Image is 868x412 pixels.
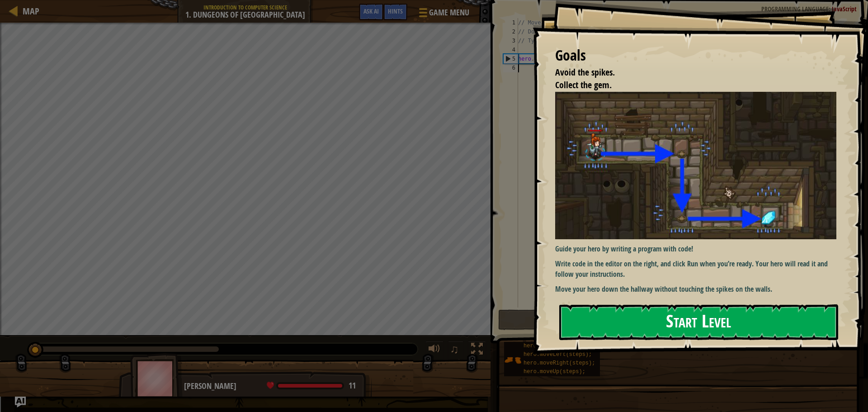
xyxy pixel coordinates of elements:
span: Collect the gem. [555,79,612,91]
span: hero.moveRight(steps); [524,360,595,366]
span: ♫ [450,342,459,356]
span: hero.moveUp(steps); [524,369,585,375]
button: Ask AI [359,4,383,20]
img: Dungeons of kithgard [555,92,843,239]
span: Map [23,5,39,17]
a: Map [18,5,39,17]
button: Start Level [559,304,838,340]
span: hero.moveDown(steps); [524,343,592,349]
button: ♫ [448,341,463,360]
div: Goals [555,45,836,66]
div: Delete [4,46,864,54]
div: [PERSON_NAME] [184,380,363,392]
li: Avoid the spikes. [544,66,834,79]
div: Options [4,54,864,62]
div: 6 [503,63,518,72]
button: Ask AI [15,397,26,407]
div: Sort A > Z [4,21,864,29]
button: Toggle fullscreen [468,341,486,360]
div: Move To ... [4,38,864,46]
p: Write code in the editor on the right, and click Run when you’re ready. Your hero will read it an... [555,259,843,279]
div: Sort New > Old [4,29,864,38]
div: 3 [503,36,518,45]
p: Guide your hero by writing a program with code! [555,244,843,254]
img: portrait.png [504,351,521,369]
li: Collect the gem. [544,79,834,92]
div: 5 [504,54,518,63]
div: 1 [503,18,518,27]
div: Home [4,4,189,12]
button: Game Menu [412,4,475,25]
div: Sign out [4,62,864,70]
div: 2 [503,27,518,36]
span: Avoid the spikes. [555,66,615,78]
button: Run [498,309,854,330]
div: 4 [503,45,518,54]
div: health: 11 / 11 [267,382,356,390]
p: Move your hero down the hallway without touching the spikes on the walls. [555,284,843,294]
span: Ask AI [363,7,379,15]
img: thang_avatar_frame.png [130,353,183,403]
button: Adjust volume [425,341,443,360]
span: Game Menu [429,7,469,19]
span: 11 [349,380,356,391]
span: Hints [388,7,403,15]
input: Search outlines [4,12,84,21]
span: hero.moveLeft(steps); [524,351,592,358]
